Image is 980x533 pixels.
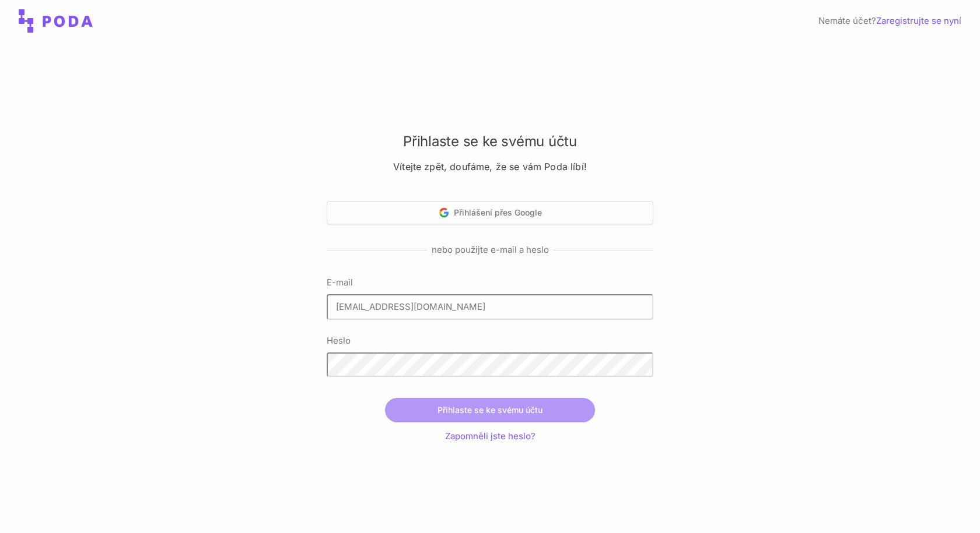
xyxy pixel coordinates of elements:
button: Přihlaste se ke svému účtu [385,398,595,422]
font: Vítejte zpět, doufáme, že se vám Poda líbí! [393,161,587,172]
font: Přihlášení přes Google [454,207,542,217]
font: Přihlaste se ke svému účtu [437,405,542,415]
font: Nemáte účet? [818,15,876,26]
font: Heslo [327,335,351,346]
a: Zaregistrujte se nyní [876,15,961,26]
font: E-mail [327,277,353,288]
a: Zapomněli jste heslo? [445,430,535,442]
font: Přihlaste se ke svému účtu [403,133,577,150]
img: Logo Googlu [439,207,449,218]
font: nebo použijte e-mail a heslo [432,244,549,255]
button: Přihlášení přes Google [327,201,653,224]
